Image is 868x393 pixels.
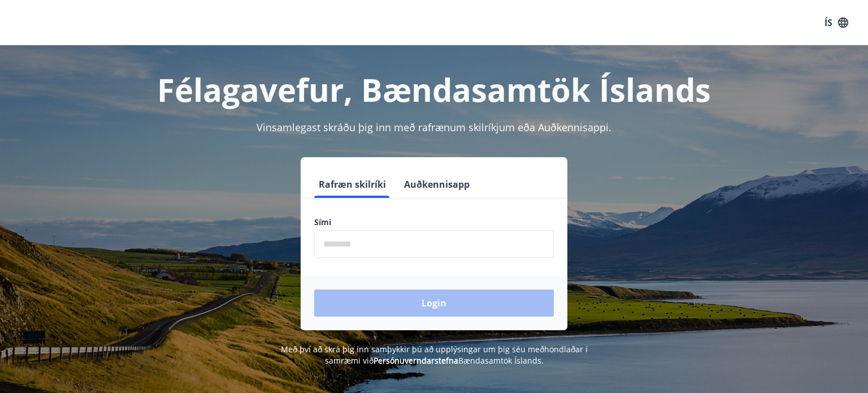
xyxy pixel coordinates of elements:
[314,217,554,228] label: Sími
[374,355,458,366] a: Persónuverndarstefna
[400,171,474,198] button: Auðkennisapp
[314,171,390,198] button: Rafræn skilríki
[281,344,588,366] span: Með því að skrá þig inn samþykkir þú að upplýsingar um þig séu meðhöndlaðar í samræmi við Bændasa...
[41,68,827,111] h1: Félagavefur, Bændasamtök Íslands
[818,12,854,33] button: ÍS
[257,120,611,134] span: Vinsamlegast skráðu þig inn með rafrænum skilríkjum eða Auðkennisappi.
